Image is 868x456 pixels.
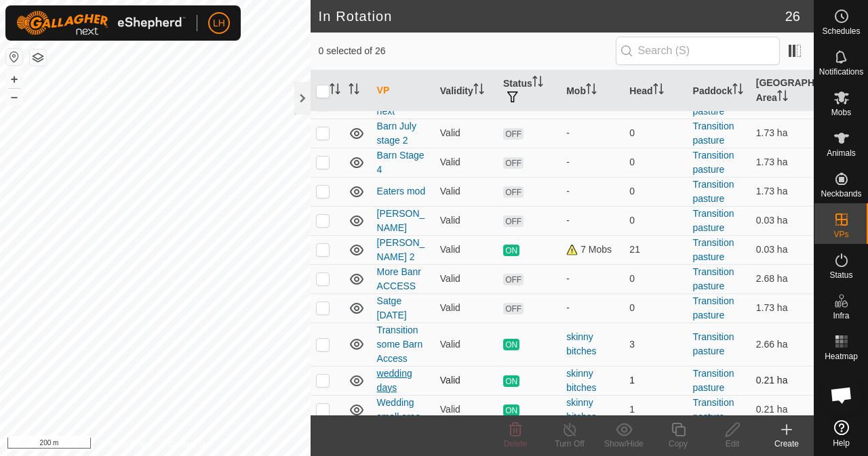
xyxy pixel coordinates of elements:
td: 1.73 ha [751,293,814,323]
span: ON [503,375,519,387]
td: 0.03 ha [751,206,814,235]
td: 0 [624,264,687,293]
div: - [566,155,618,169]
span: Animals [827,149,856,157]
div: Turn Off [542,438,597,450]
a: Transition pasture [693,179,734,204]
a: Transition pasture [693,121,734,146]
span: OFF [503,303,524,314]
td: 1 [624,366,687,395]
button: – [6,89,22,105]
th: VP [372,70,435,112]
td: Valid [435,366,498,395]
h2: In Rotation [319,8,785,24]
button: Reset Map [6,49,22,65]
div: - [566,272,618,286]
span: VPs [833,230,848,239]
td: 2.66 ha [751,323,814,366]
div: Edit [705,438,759,450]
th: Mob [561,70,624,112]
a: Transition pasture [693,295,734,320]
span: Heatmap [825,352,858,360]
img: Gallagher Logo [16,11,186,35]
p-sorticon: Activate to sort [330,85,340,96]
span: Infra [833,312,849,320]
span: Schedules [822,27,860,35]
p-sorticon: Activate to sort [349,85,359,96]
span: Neckbands [821,190,861,198]
p-sorticon: Activate to sort [653,85,664,96]
td: 1 [624,395,687,424]
td: Valid [435,148,498,177]
td: 0 [624,177,687,206]
a: Satge [DATE] [377,295,407,320]
td: 1.73 ha [751,177,814,206]
span: Help [833,439,850,447]
a: Barn Stage 4 [377,150,425,175]
td: Valid [435,264,498,293]
td: 21 [624,235,687,264]
td: 2.68 ha [751,264,814,293]
th: [GEOGRAPHIC_DATA] Area [751,70,814,112]
a: Transition pasture [693,150,734,175]
div: - [566,301,618,315]
button: Map Layers [30,49,46,66]
button: + [6,71,22,87]
span: Delete [504,439,528,449]
a: [PERSON_NAME] [377,208,425,233]
td: 0.21 ha [751,395,814,424]
a: Barn July stage 2 [377,121,416,146]
a: Wedding small area [377,397,421,422]
td: Valid [435,323,498,366]
span: ON [503,405,519,416]
div: Copy [651,438,705,450]
th: Head [624,70,687,112]
span: OFF [503,128,524,140]
span: ON [503,339,519,350]
p-sorticon: Activate to sort [732,85,743,96]
a: wedding days [377,368,412,393]
a: Open chat [821,375,862,415]
td: 1.73 ha [751,148,814,177]
th: Validity [435,70,498,112]
td: 0 [624,293,687,323]
span: Mobs [831,108,851,117]
a: Transition pasture [693,208,734,233]
a: Contact Us [168,438,208,451]
span: LH [213,16,225,30]
div: skinny bitches [566,367,618,395]
a: Transition pasture [693,266,734,291]
td: 0.21 ha [751,366,814,395]
div: Create [759,438,814,450]
span: Status [829,271,852,279]
span: OFF [503,215,524,227]
td: Valid [435,119,498,148]
a: Help [814,415,868,453]
td: Valid [435,293,498,323]
a: Transition pasture [693,237,734,262]
p-sorticon: Activate to sort [473,85,484,96]
input: Search (S) [616,37,780,65]
div: skinny bitches [566,396,618,424]
p-sorticon: Activate to sort [532,78,543,89]
a: More Banr ACCESS [377,266,421,291]
a: [PERSON_NAME] 2 [377,237,425,262]
a: Eaters mod [377,186,426,196]
a: Transition pasture [693,368,734,393]
div: Show/Hide [597,438,651,450]
span: OFF [503,186,524,198]
span: 26 [785,6,800,26]
a: Transition pasture [693,331,734,356]
td: Valid [435,235,498,264]
td: 0 [624,148,687,177]
div: skinny bitches [566,330,618,358]
td: 0 [624,206,687,235]
span: Notifications [819,68,863,76]
div: - [566,213,618,228]
p-sorticon: Activate to sort [586,85,597,96]
th: Paddock [688,70,751,112]
p-sorticon: Activate to sort [777,92,788,103]
td: 1.73 ha [751,119,814,148]
a: Transition pasture [693,397,734,422]
div: - [566,184,618,199]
